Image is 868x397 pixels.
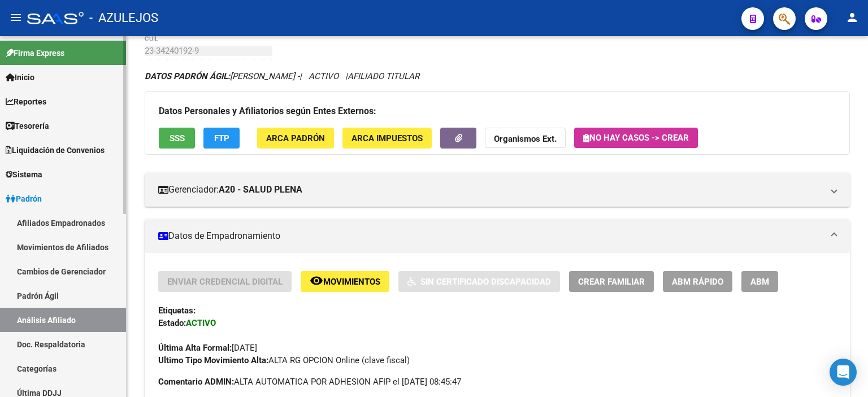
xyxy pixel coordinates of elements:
[6,193,42,205] span: Padrón
[583,133,689,143] span: No hay casos -> Crear
[830,359,857,386] div: Open Intercom Messenger
[574,128,698,148] button: No hay casos -> Crear
[663,271,732,292] button: ABM Rápido
[89,6,158,30] span: - AZULEJOS
[158,184,823,196] mat-panel-title: Gerenciador:
[741,271,778,292] button: ABM
[158,306,196,316] strong: Etiquetas:
[750,277,769,287] span: ABM
[342,128,432,149] button: ARCA Impuestos
[420,277,551,287] span: Sin Certificado Discapacidad
[158,343,257,353] span: [DATE]
[158,376,461,388] span: ALTA AUTOMATICA POR ADHESION AFIP el [DATE] 08:45:47
[6,47,64,59] span: Firma Express
[257,128,334,149] button: ARCA Padrón
[158,343,232,353] strong: Última Alta Formal:
[6,95,46,108] span: Reportes
[9,11,23,24] mat-icon: menu
[6,144,105,156] span: Liquidación de Convenios
[578,277,645,287] span: Crear Familiar
[145,173,850,207] mat-expansion-panel-header: Gerenciador:A20 - SALUD PLENA
[323,277,380,287] span: Movimientos
[159,128,195,149] button: SSS
[672,277,723,287] span: ABM Rápido
[494,134,557,144] strong: Organismos Ext.
[6,120,49,132] span: Tesorería
[158,271,292,292] button: Enviar Credencial Digital
[170,133,185,143] span: SSS
[167,277,283,287] span: Enviar Credencial Digital
[158,377,234,387] strong: Comentario ADMIN:
[214,133,229,143] span: FTP
[203,128,240,149] button: FTP
[485,128,566,149] button: Organismos Ext.
[159,103,836,119] h3: Datos Personales y Afiliatorios según Entes Externos:
[145,219,850,253] mat-expansion-panel-header: Datos de Empadronamiento
[266,133,325,143] span: ARCA Padrón
[145,71,419,81] i: | ACTIVO |
[158,230,823,242] mat-panel-title: Datos de Empadronamiento
[158,318,186,328] strong: Estado:
[6,168,42,181] span: Sistema
[6,71,34,84] span: Inicio
[351,133,423,143] span: ARCA Impuestos
[158,355,410,365] span: ALTA RG OPCION Online (clave fiscal)
[186,318,216,328] strong: ACTIVO
[348,71,419,81] span: AFILIADO TITULAR
[310,274,323,287] mat-icon: remove_red_eye
[398,271,560,292] button: Sin Certificado Discapacidad
[145,71,300,81] span: [PERSON_NAME] -
[845,11,859,24] mat-icon: person
[301,271,389,292] button: Movimientos
[569,271,654,292] button: Crear Familiar
[158,355,268,365] strong: Ultimo Tipo Movimiento Alta:
[219,184,302,196] strong: A20 - SALUD PLENA
[145,71,230,81] strong: DATOS PADRÓN ÁGIL:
